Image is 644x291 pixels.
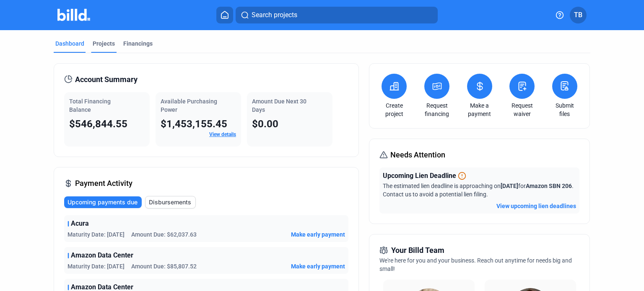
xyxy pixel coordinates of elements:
[209,131,236,137] a: View details
[161,98,217,113] span: Available Purchasing Power
[236,7,438,23] button: Search projects
[57,9,91,21] img: Billd Company Logo
[69,118,127,130] span: $546,844.55
[550,101,579,118] a: Submit files
[131,262,197,270] span: Amount Due: $85,807.52
[71,250,133,260] span: Amazon Data Center
[55,39,84,48] div: Dashboard
[379,257,572,272] span: We're here for you and your business. Reach out anytime for needs big and small!
[75,74,138,85] span: Account Summary
[379,101,409,118] a: Create project
[391,245,444,256] span: Your Billd Team
[71,219,89,229] span: Acura
[570,7,587,23] button: TB
[383,171,456,181] span: Upcoming Lien Deadline
[131,230,197,239] span: Amount Due: $62,037.63
[68,198,138,206] span: Upcoming payments due
[93,39,115,48] div: Projects
[501,183,518,189] span: [DATE]
[123,39,153,48] div: Financings
[291,262,345,270] button: Make early payment
[68,230,125,239] span: Maturity Date: [DATE]
[64,196,142,208] button: Upcoming payments due
[161,118,227,130] span: $1,453,155.45
[149,198,191,206] span: Disbursements
[252,98,306,113] span: Amount Due Next 30 Days
[75,178,132,189] span: Payment Activity
[465,101,494,118] a: Make a payment
[68,262,125,270] span: Maturity Date: [DATE]
[291,230,345,239] button: Make early payment
[390,149,445,161] span: Needs Attention
[252,10,297,20] span: Search projects
[507,101,537,118] a: Request waiver
[69,98,111,113] span: Total Financing Balance
[496,202,576,210] button: View upcoming lien deadlines
[383,183,574,198] span: The estimated lien deadline is approaching on for . Contact us to avoid a potential lien filing.
[145,196,196,209] button: Disbursements
[526,183,572,189] span: Amazon SBN 206
[252,118,278,130] span: $0.00
[574,10,582,20] span: TB
[422,101,452,118] a: Request financing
